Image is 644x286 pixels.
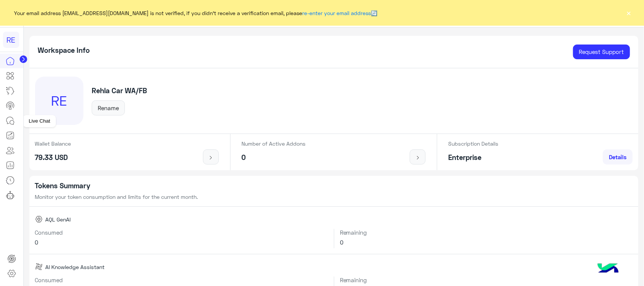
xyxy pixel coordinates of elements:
[92,86,147,95] h5: Rehla Car WA/FB
[35,277,328,283] h6: Consumed
[35,229,328,236] h6: Consumed
[413,155,423,161] img: icon
[449,140,499,148] p: Subscription Details
[92,100,125,115] button: Rename
[35,193,633,201] p: Monitor your token consumption and limits for the current month.
[573,45,630,60] a: Request Support
[23,115,56,127] div: Live Chat
[35,239,328,246] h6: 0
[595,256,621,282] img: hulul-logo.png
[35,153,71,162] h5: 79.33 USD
[35,77,83,125] div: RE
[45,215,71,223] span: AQL GenAI
[242,140,306,148] p: Number of Active Addons
[45,263,105,271] span: AI Knowledge Assistant
[340,229,633,236] h6: Remaining
[340,277,633,283] h6: Remaining
[35,181,633,190] h5: Tokens Summary
[3,32,19,48] div: RE
[625,9,633,17] button: ×
[609,154,627,160] span: Details
[303,10,371,16] a: re-enter your email address
[35,215,43,223] img: AQL GenAI
[242,153,306,162] h5: 0
[38,46,90,55] h5: Workspace Info
[14,9,378,17] span: Your email address [EMAIL_ADDRESS][DOMAIN_NAME] is not verified, if you didn't receive a verifica...
[603,149,633,165] a: Details
[35,263,43,271] img: AI Knowledge Assistant
[340,239,633,246] h6: 0
[449,153,499,162] h5: Enterprise
[206,155,216,161] img: icon
[35,140,71,148] p: Wallet Balance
